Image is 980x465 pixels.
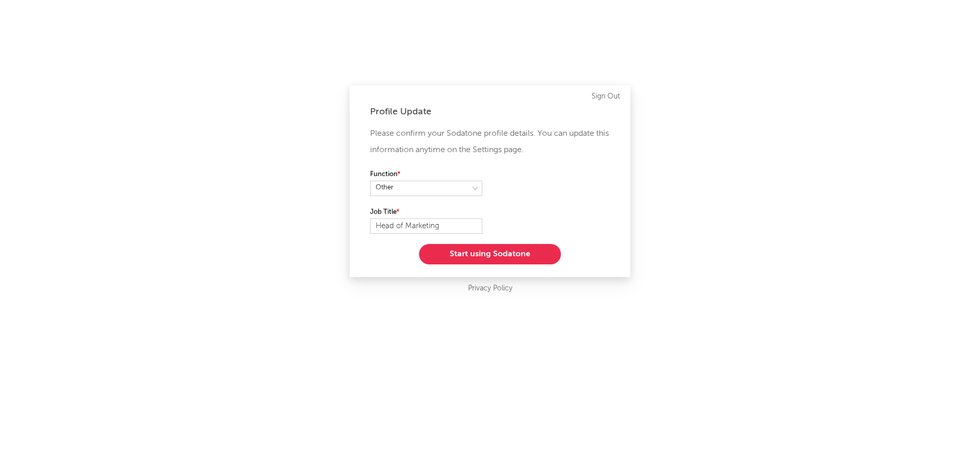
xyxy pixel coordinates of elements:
label: Job Title [370,206,482,218]
button: Start using Sodatone [419,244,561,264]
a: Sign Out [592,90,620,103]
label: Function [370,168,482,181]
a: Privacy Policy [468,282,512,295]
p: Please confirm your Sodatone profile details. You can update this information anytime on the Sett... [370,126,610,158]
div: Profile Update [370,106,610,118]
